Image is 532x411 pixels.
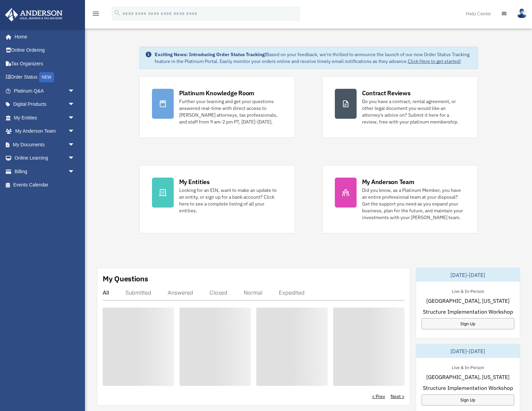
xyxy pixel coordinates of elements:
a: Online Ordering [5,44,85,57]
a: Platinum Q&Aarrow_drop_down [5,84,85,98]
div: [DATE]-[DATE] [416,344,520,358]
span: [GEOGRAPHIC_DATA], [US_STATE] [426,373,510,381]
a: menu [92,12,100,18]
a: My Anderson Team Did you know, as a Platinum Member, you have an entire professional team at your... [322,165,478,233]
div: My Questions [103,274,148,284]
a: Next > [391,393,405,400]
div: My Entities [179,178,210,186]
a: Platinum Knowledge Room Further your learning and get your questions answered real-time with dire... [139,76,295,138]
a: Home [5,30,82,44]
span: [GEOGRAPHIC_DATA], [US_STATE] [426,297,510,305]
div: Live & In-Person [446,363,490,371]
div: Closed [209,289,227,296]
i: search [114,9,121,17]
div: My Anderson Team [362,178,414,186]
div: Looking for an EIN, want to make an update to an entity, or sign up for a bank account? Click her... [179,187,282,214]
a: Billingarrow_drop_down [5,165,85,178]
a: Online Learningarrow_drop_down [5,151,85,165]
a: < Prev [372,393,385,400]
a: Tax Organizers [5,57,85,70]
a: Contract Reviews Do you have a contract, rental agreement, or other legal document you would like... [322,76,478,138]
span: arrow_drop_down [68,125,82,138]
div: Answered [168,289,193,296]
a: Digital Productsarrow_drop_down [5,98,85,111]
a: Click Here to get started! [408,58,461,64]
div: All [103,289,109,296]
div: [DATE]-[DATE] [416,268,520,282]
a: Order StatusNEW [5,70,85,84]
span: arrow_drop_down [68,111,82,125]
div: NEW [39,72,54,82]
span: Structure Implementation Workshop [423,308,513,316]
a: My Anderson Teamarrow_drop_down [5,125,85,138]
a: Sign Up [422,394,514,406]
a: My Entities Looking for an EIN, want to make an update to an entity, or sign up for a bank accoun... [139,165,295,233]
span: arrow_drop_down [68,98,82,112]
div: Normal [244,289,262,296]
a: Events Calendar [5,178,85,192]
a: My Entitiesarrow_drop_down [5,111,85,125]
span: arrow_drop_down [68,84,82,98]
div: Did you know, as a Platinum Member, you have an entire professional team at your disposal? Get th... [362,187,465,221]
strong: Exciting News: Introducing Order Status Tracking! [155,51,266,57]
div: Platinum Knowledge Room [179,89,255,97]
span: arrow_drop_down [68,138,82,152]
div: Based on your feedback, we're thrilled to announce the launch of our new Order Status Tracking fe... [155,51,472,65]
img: Anderson Advisors Platinum Portal [3,8,65,21]
div: Do you have a contract, rental agreement, or other legal document you would like an attorney's ad... [362,98,465,125]
a: Sign Up [422,318,514,329]
div: Further your learning and get your questions answered real-time with direct access to [PERSON_NAM... [179,98,282,125]
span: Structure Implementation Workshop [423,384,513,392]
i: menu [92,10,100,18]
span: arrow_drop_down [68,151,82,165]
div: Live & In-Person [446,287,490,294]
span: arrow_drop_down [68,165,82,179]
img: User Pic [517,9,527,18]
div: Submitted [125,289,151,296]
div: Contract Reviews [362,89,411,97]
a: My Documentsarrow_drop_down [5,138,85,151]
div: Expedited [279,289,305,296]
